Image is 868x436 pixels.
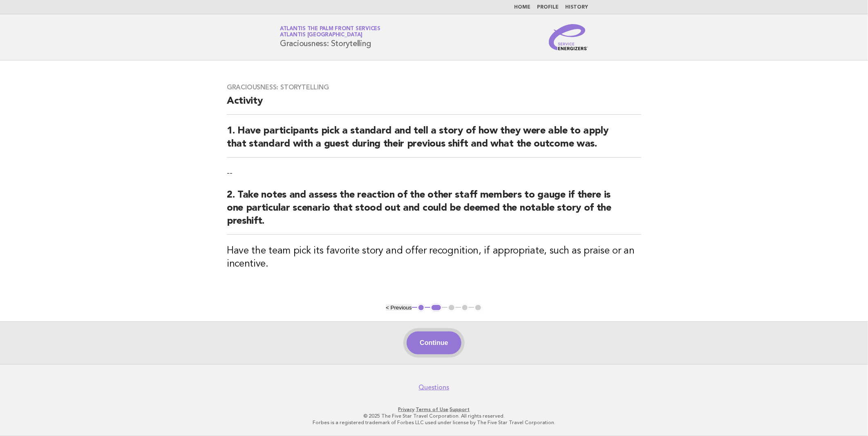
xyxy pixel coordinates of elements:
a: Support [450,407,470,412]
h2: 2. Take notes and assess the reaction of the other staff members to gauge if there is one particu... [227,189,641,235]
a: Home [514,5,530,10]
a: Atlantis The Palm Front ServicesAtlantis [GEOGRAPHIC_DATA] [280,26,380,38]
a: Questions [419,383,450,392]
h1: Graciousness: Storytelling [280,27,380,48]
a: Terms of Use [416,407,449,412]
p: © 2025 The Five Star Travel Corporation. All rights reserved. [184,413,684,419]
h2: 1. Have participants pick a standard and tell a story of how they were able to apply that standar... [227,125,641,158]
p: Forbes is a registered trademark of Forbes LLC used under license by The Five Star Travel Corpora... [184,419,684,426]
p: -- [227,167,641,179]
h2: Activity [227,95,641,115]
img: Service Energizers [549,24,588,50]
button: 2 [430,304,442,312]
span: Atlantis [GEOGRAPHIC_DATA] [280,33,362,38]
a: Profile [537,5,559,10]
p: · · [184,406,684,413]
button: < Previous [386,305,412,311]
h3: Have the team pick its favorite story and offer recognition, if appropriate, such as praise or an... [227,245,641,271]
button: Continue [407,331,461,354]
h3: Graciousness: Storytelling [227,83,641,91]
a: History [565,5,588,10]
button: 1 [417,304,425,312]
a: Privacy [398,407,415,412]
